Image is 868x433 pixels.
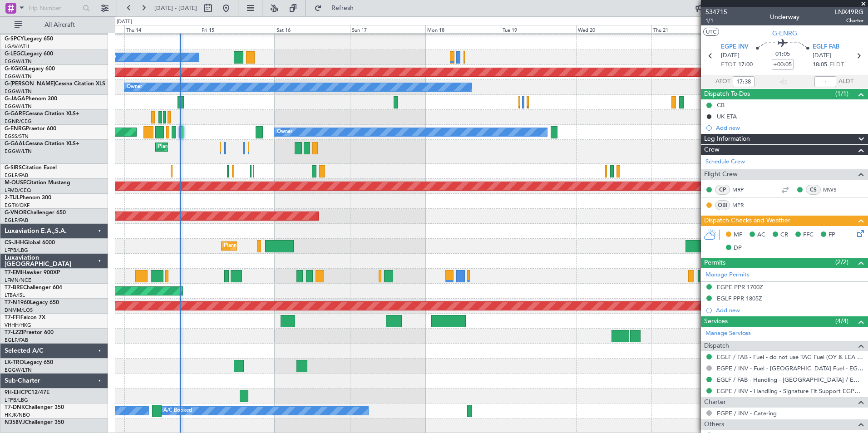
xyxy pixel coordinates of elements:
[721,60,736,69] span: ETOT
[5,412,30,418] a: HKJK/NBO
[5,360,24,365] span: LX-TRO
[5,330,54,335] a: T7-LZZIPraetor 600
[5,307,33,314] a: DNMM/LOS
[5,133,29,140] a: EGSS/STN
[5,390,25,395] span: 9H-EHC
[5,210,27,216] span: G-VNOR
[5,360,53,365] a: LX-TROLegacy 650
[813,51,831,60] span: [DATE]
[425,25,501,33] div: Mon 18
[717,364,863,372] a: EGPE / INV - Fuel - [GEOGRAPHIC_DATA] Fuel - EGPE / INV
[5,270,22,276] span: T7-EMI
[733,76,755,87] input: --:--
[5,270,60,276] a: T7-EMIHawker 900XP
[10,18,99,32] button: All Aircraft
[704,258,725,268] span: Permits
[5,165,22,171] span: G-SIRS
[814,76,836,87] input: --:--
[5,277,31,284] a: LFMN/NCE
[705,17,727,25] span: 1/1
[576,25,651,33] div: Wed 20
[5,73,32,80] a: EGGW/LTN
[705,157,745,167] a: Schedule Crew
[124,25,200,33] div: Thu 14
[5,367,32,374] a: EGGW/LTN
[770,12,799,22] div: Underway
[5,420,25,425] span: N358VJ
[5,111,25,117] span: G-GARE
[310,1,365,15] button: Refresh
[738,60,753,69] span: 17:00
[732,186,753,194] a: MRP
[5,148,32,155] a: EGGW/LTN
[5,180,70,186] a: M-OUSECitation Mustang
[717,295,762,302] div: EGLF PPR 1805Z
[717,353,863,361] a: EGLF / FAB - Fuel - do not use TAG Fuel (OY & LEA only) EGLF / FAB
[835,89,848,98] span: (1/1)
[704,216,790,226] span: Dispatch Checks and Weather
[717,101,725,109] div: CB
[704,341,729,351] span: Dispatch
[501,25,576,33] div: Tue 19
[5,187,31,194] a: LFMD/CEQ
[5,36,24,42] span: G-SPCY
[5,285,23,290] span: T7-BRE
[716,306,863,314] div: Add new
[717,409,777,417] a: EGPE / INV - Catering
[813,43,839,52] span: EGLF FAB
[715,77,730,86] span: ATOT
[803,231,814,240] span: FFC
[5,51,53,57] a: G-LEGCLegacy 600
[5,210,66,216] a: G-VNORChallenger 650
[5,405,25,410] span: T7-DNK
[780,231,788,240] span: CR
[5,390,49,395] a: 9H-EHCPC12/47E
[5,118,32,125] a: EGNR/CEG
[5,51,24,57] span: G-LEGC
[275,25,350,33] div: Sat 16
[350,25,425,33] div: Sun 17
[5,58,32,65] a: EGGW/LTN
[5,141,79,147] a: G-GAALCessna Citation XLS+
[5,81,55,87] span: G-[PERSON_NAME]
[835,257,848,267] span: (2/2)
[705,271,750,280] a: Manage Permits
[5,247,28,254] a: LFPB/LBG
[5,240,24,246] span: CS-JHH
[5,397,28,403] a: LFPB/LBG
[5,172,28,179] a: EGLF/FAB
[829,60,844,69] span: ELDT
[704,419,724,430] span: Others
[200,25,275,33] div: Fri 15
[704,145,720,155] span: Crew
[127,80,142,94] div: Owner
[829,231,835,240] span: FP
[28,1,80,15] input: Trip Number
[717,387,863,395] a: EGPE / INV - Handling - Signature Flt Support EGPE / INV
[117,18,132,26] div: [DATE]
[703,28,719,36] button: UTC
[835,17,863,25] span: Charter
[717,283,763,291] div: EGPE PPR 1700Z
[5,420,64,425] a: N358VJChallenger 350
[704,397,726,408] span: Charter
[5,315,20,320] span: T7-FFI
[5,300,30,305] span: T7-N1960
[5,66,26,72] span: G-KGKG
[5,126,56,132] a: G-ENRGPraetor 600
[5,126,26,132] span: G-ENRG
[5,36,53,42] a: G-SPCYLegacy 650
[813,60,827,69] span: 18:05
[704,316,728,327] span: Services
[224,239,367,253] div: Planned Maint [GEOGRAPHIC_DATA] ([GEOGRAPHIC_DATA])
[705,7,727,17] span: 534715
[5,96,57,102] a: G-JAGAPhenom 300
[5,141,25,147] span: G-GAAL
[5,96,25,102] span: G-JAGA
[5,195,20,201] span: 2-TIJL
[823,186,843,194] a: MWS
[717,376,863,384] a: EGLF / FAB - Handling - [GEOGRAPHIC_DATA] / EGLF / FAB
[5,337,28,344] a: EGLF/FAB
[5,88,32,95] a: EGGW/LTN
[5,292,25,299] a: LTBA/ISL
